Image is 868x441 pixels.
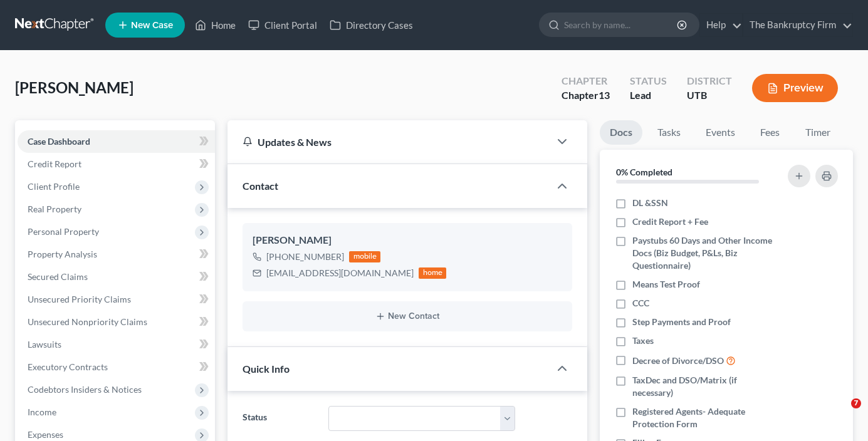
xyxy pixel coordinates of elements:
a: Tasks [647,120,691,145]
span: Unsecured Priority Claims [28,294,131,304]
a: The Bankruptcy Firm [743,14,852,36]
div: home [419,267,446,279]
iframe: Intercom live chat [825,398,855,428]
a: Directory Cases [323,14,419,36]
a: Unsecured Priority Claims [18,288,215,311]
div: Chapter [562,74,610,88]
div: [EMAIL_ADDRESS][DOMAIN_NAME] [266,267,414,279]
span: Quick Info [243,363,290,375]
span: Credit Report [28,158,81,169]
button: New Contact [253,311,562,321]
span: Taxes [632,335,654,347]
div: [PERSON_NAME] [253,233,562,248]
div: Chapter [562,88,610,103]
span: Income [28,407,56,417]
span: Personal Property [28,226,99,237]
a: Unsecured Nonpriority Claims [18,311,215,333]
span: New Case [131,21,173,30]
span: Real Property [28,204,81,214]
span: [PERSON_NAME] [15,78,133,96]
span: 13 [599,89,610,101]
a: Fees [750,120,790,145]
span: Secured Claims [28,271,88,282]
a: Secured Claims [18,266,215,288]
a: Home [189,14,242,36]
div: mobile [349,251,380,262]
a: Executory Contracts [18,356,215,378]
span: Paystubs 60 Days and Other Income Docs (Biz Budget, P&Ls, Biz Questionnaire) [632,234,779,272]
span: Expenses [28,429,63,440]
a: Docs [600,120,642,145]
span: Client Profile [28,181,80,192]
span: DL &SSN [632,197,668,209]
a: Lawsuits [18,333,215,356]
a: Case Dashboard [18,130,215,153]
span: Decree of Divorce/DSO [632,355,724,367]
div: Updates & News [243,135,535,148]
span: Case Dashboard [28,136,90,147]
span: Step Payments and Proof [632,316,731,328]
a: Property Analysis [18,243,215,266]
span: Codebtors Insiders & Notices [28,384,142,395]
span: 7 [851,398,861,408]
button: Preview [752,74,838,102]
span: Registered Agents- Adequate Protection Form [632,405,779,430]
span: Unsecured Nonpriority Claims [28,316,147,327]
div: Lead [630,88,667,103]
a: Client Portal [242,14,323,36]
span: Lawsuits [28,339,61,350]
a: Help [700,14,742,36]
span: CCC [632,297,649,309]
a: Events [696,120,745,145]
div: UTB [687,88,732,103]
span: Means Test Proof [632,278,700,291]
label: Status [236,406,322,431]
a: Credit Report [18,153,215,175]
strong: 0% Completed [616,167,672,177]
span: Executory Contracts [28,361,108,372]
span: Credit Report + Fee [632,215,708,228]
span: TaxDec and DSO/Matrix (if necessary) [632,374,779,399]
div: Status [630,74,667,88]
a: Timer [795,120,840,145]
span: Contact [243,180,278,192]
input: Search by name... [564,13,679,36]
div: District [687,74,732,88]
span: [PHONE_NUMBER] [266,251,344,262]
span: Property Analysis [28,249,97,259]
